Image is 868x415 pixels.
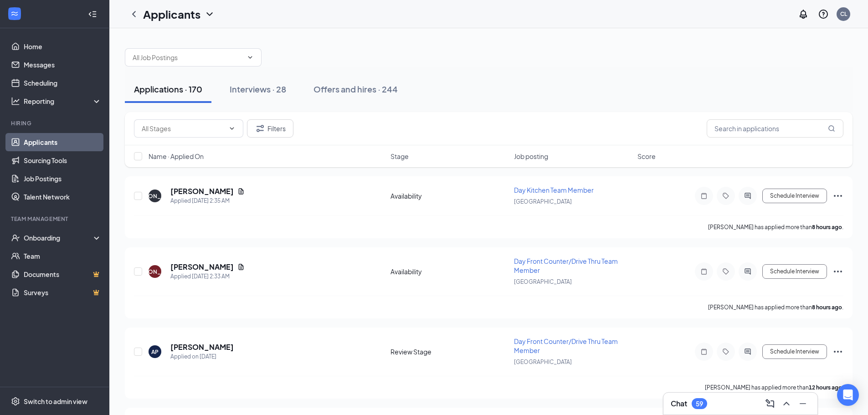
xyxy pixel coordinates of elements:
[237,188,245,195] svg: Document
[696,400,703,408] div: 59
[762,264,827,279] button: Schedule Interview
[170,186,234,196] h5: [PERSON_NAME]
[149,152,204,161] span: Name · Applied On
[151,348,159,356] div: AP
[671,399,687,409] h3: Chat
[514,337,618,354] span: Day Front Counter/Drive Thru Team Member
[742,268,753,275] svg: ActiveChat
[132,268,179,276] div: [PERSON_NAME]
[11,215,100,223] div: Team Management
[170,196,245,205] div: Applied [DATE] 2:35 AM
[514,198,572,205] span: [GEOGRAPHIC_DATA]
[11,233,20,242] svg: UserCheck
[24,97,102,106] div: Reporting
[390,347,508,356] div: Review Stage
[24,247,102,265] a: Team
[24,233,94,242] div: Onboarding
[170,352,234,361] div: Applied on [DATE]
[228,125,236,132] svg: ChevronDown
[24,56,102,74] a: Messages
[142,123,225,133] input: All Stages
[812,304,842,311] b: 8 hours ago
[143,6,200,22] h1: Applicants
[699,192,709,200] svg: Note
[24,265,102,283] a: DocumentsCrown
[204,9,215,20] svg: ChevronDown
[11,397,20,406] svg: Settings
[514,278,572,285] span: [GEOGRAPHIC_DATA]
[796,396,810,411] button: Minimize
[762,344,827,359] button: Schedule Interview
[720,192,731,200] svg: Tag
[247,119,293,138] button: Filter Filters
[128,9,139,20] svg: ChevronLeft
[832,346,843,357] svg: Ellipses
[837,384,859,406] div: Open Intercom Messenger
[705,384,843,391] p: [PERSON_NAME] has applied more than .
[699,268,709,275] svg: Note
[812,224,842,231] b: 8 hours ago
[24,188,102,206] a: Talent Network
[720,348,731,355] svg: Tag
[809,384,842,391] b: 12 hours ago
[390,191,508,200] div: Availability
[708,303,843,311] p: [PERSON_NAME] has applied more than .
[720,268,731,275] svg: Tag
[707,119,843,138] input: Search in applications
[765,398,776,409] svg: ComposeMessage
[514,152,548,161] span: Job posting
[514,186,594,194] span: Day Kitchen Team Member
[390,152,409,161] span: Stage
[514,257,618,274] span: Day Front Counter/Drive Thru Team Member
[88,10,97,19] svg: Collapse
[798,9,809,20] svg: Notifications
[237,263,245,271] svg: Document
[132,192,179,200] div: [PERSON_NAME]
[24,169,102,188] a: Job Postings
[763,396,777,411] button: ComposeMessage
[742,348,753,355] svg: ActiveChat
[313,83,398,95] div: Offers and hires · 244
[230,83,286,95] div: Interviews · 28
[797,398,808,409] svg: Minimize
[24,37,102,56] a: Home
[11,97,20,106] svg: Analysis
[24,397,87,406] div: Switch to admin view
[840,10,847,18] div: CL
[24,74,102,92] a: Scheduling
[390,267,508,276] div: Availability
[10,9,19,18] svg: WorkstreamLogo
[762,189,827,203] button: Schedule Interview
[24,151,102,169] a: Sourcing Tools
[781,398,792,409] svg: ChevronUp
[637,152,656,161] span: Score
[742,192,753,200] svg: ActiveChat
[24,133,102,151] a: Applicants
[699,348,709,355] svg: Note
[832,190,843,201] svg: Ellipses
[11,119,100,127] div: Hiring
[133,52,243,62] input: All Job Postings
[708,223,843,231] p: [PERSON_NAME] has applied more than .
[170,342,234,352] h5: [PERSON_NAME]
[170,262,234,272] h5: [PERSON_NAME]
[255,123,266,134] svg: Filter
[247,54,254,61] svg: ChevronDown
[828,125,835,132] svg: MagnifyingGlass
[832,266,843,277] svg: Ellipses
[170,272,245,281] div: Applied [DATE] 2:33 AM
[818,9,829,20] svg: QuestionInfo
[779,396,794,411] button: ChevronUp
[514,359,572,365] span: [GEOGRAPHIC_DATA]
[134,83,202,95] div: Applications · 170
[24,283,102,302] a: SurveysCrown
